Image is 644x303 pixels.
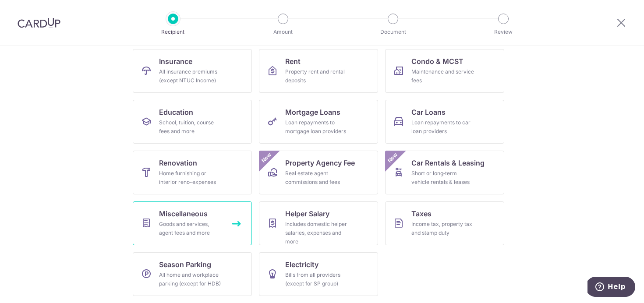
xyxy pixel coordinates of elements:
div: Property rent and rental deposits [285,67,348,85]
a: Condo & MCSTMaintenance and service fees [385,49,504,93]
span: Taxes [411,208,432,219]
iframe: Opens a widget where you can find more information [587,277,635,299]
div: School, tuition, course fees and more [159,118,222,136]
span: Help [20,6,38,14]
a: Season ParkingAll home and workplace parking (except for HDB) [133,252,252,296]
div: All insurance premiums (except NTUC Income) [159,67,222,85]
span: Car Loans [411,107,446,117]
p: Amount [251,28,315,36]
span: Renovation [159,158,197,168]
span: New [259,151,274,165]
span: Mortgage Loans [285,107,340,117]
p: Document [361,28,425,36]
div: All home and workplace parking (except for HDB) [159,271,222,288]
a: ElectricityBills from all providers (except for SP group) [259,252,378,296]
a: RentProperty rent and rental deposits [259,49,378,93]
div: Includes domestic helper salaries, expenses and more [285,220,348,246]
a: Mortgage LoansLoan repayments to mortgage loan providers [259,100,378,144]
p: Recipient [141,28,205,36]
span: Property Agency Fee [285,158,355,168]
div: Bills from all providers (except for SP group) [285,271,348,288]
span: New [386,151,400,165]
a: RenovationHome furnishing or interior reno-expenses [133,151,252,194]
span: Miscellaneous [159,208,208,219]
span: Electricity [285,259,318,270]
span: Car Rentals & Leasing [411,158,485,168]
div: Short or long‑term vehicle rentals & leases [411,169,474,187]
a: TaxesIncome tax, property tax and stamp duty [385,201,504,245]
div: Real estate agent commissions and fees [285,169,348,187]
div: Home furnishing or interior reno-expenses [159,169,222,187]
span: Education [159,107,193,117]
span: Insurance [159,56,192,67]
div: Maintenance and service fees [411,67,474,85]
div: Income tax, property tax and stamp duty [411,220,474,237]
a: Helper SalaryIncludes domestic helper salaries, expenses and more [259,201,378,245]
a: EducationSchool, tuition, course fees and more [133,100,252,144]
div: Goods and services, agent fees and more [159,220,222,237]
img: CardUp [18,18,60,28]
a: Car LoansLoan repayments to car loan providers [385,100,504,144]
a: Property Agency FeeReal estate agent commissions and feesNew [259,151,378,194]
a: MiscellaneousGoods and services, agent fees and more [133,201,252,245]
span: Rent [285,56,301,67]
div: Loan repayments to car loan providers [411,118,474,136]
p: Review [471,28,536,36]
a: InsuranceAll insurance premiums (except NTUC Income) [133,49,252,93]
a: Car Rentals & LeasingShort or long‑term vehicle rentals & leasesNew [385,151,504,194]
div: Loan repayments to mortgage loan providers [285,118,348,136]
span: Helper Salary [285,208,329,219]
span: Condo & MCST [411,56,464,67]
span: Season Parking [159,259,211,270]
